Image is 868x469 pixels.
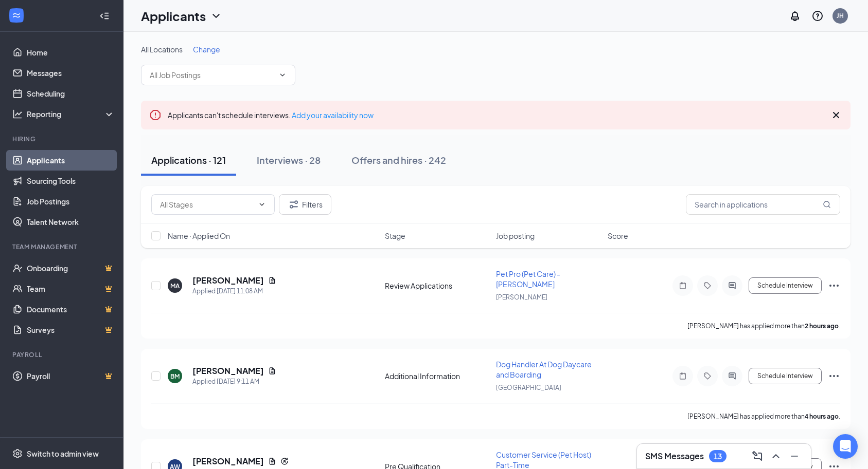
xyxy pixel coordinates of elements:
[496,231,535,241] span: Job posting
[141,7,206,25] h1: Applicants
[192,377,276,387] div: Applied [DATE] 9:11 AM
[749,448,766,464] button: ComposeMessage
[837,11,844,20] div: JH
[27,258,115,278] a: OnboardingCrown
[27,366,115,386] a: PayrollCrown
[160,199,254,210] input: All Stages
[27,299,115,320] a: DocumentsCrown
[805,322,839,330] b: 2 hours ago
[789,10,801,22] svg: Notifications
[268,367,276,375] svg: Document
[12,242,113,251] div: Team Management
[726,282,738,290] svg: ActiveChat
[828,370,840,382] svg: Ellipses
[170,282,180,290] div: MA
[385,231,405,241] span: Stage
[258,200,266,209] svg: ChevronDown
[788,450,801,462] svg: Minimize
[292,110,374,120] a: Add your availability now
[687,322,840,330] p: [PERSON_NAME] has applied more than .
[27,63,115,83] a: Messages
[27,278,115,299] a: TeamCrown
[751,450,764,462] svg: ComposeMessage
[151,154,226,166] div: Applications · 121
[27,150,115,171] a: Applicants
[99,11,110,21] svg: Collapse
[687,412,840,421] p: [PERSON_NAME] has applied more than .
[714,452,722,461] div: 13
[608,231,628,241] span: Score
[192,286,276,296] div: Applied [DATE] 11:08 AM
[192,275,264,286] h5: [PERSON_NAME]
[210,10,222,22] svg: ChevronDown
[257,154,321,166] div: Interviews · 28
[496,360,592,379] span: Dog Handler At Dog Daycare and Boarding
[27,171,115,191] a: Sourcing Tools
[268,457,276,465] svg: Document
[496,269,560,289] span: Pet Pro (Pet Care) - [PERSON_NAME]
[12,135,113,143] div: Hiring
[192,456,264,467] h5: [PERSON_NAME]
[12,350,113,359] div: Payroll
[278,71,287,79] svg: ChevronDown
[279,194,331,215] button: Filter Filters
[833,434,858,459] div: Open Intercom Messenger
[749,277,822,294] button: Schedule Interview
[27,109,115,119] div: Reporting
[141,45,183,54] span: All Locations
[786,448,803,464] button: Minimize
[385,371,490,381] div: Additional Information
[27,320,115,340] a: SurveysCrown
[168,110,374,120] span: Applicants can't schedule interviews.
[149,109,162,121] svg: Error
[811,10,824,22] svg: QuestionInfo
[385,280,490,291] div: Review Applications
[645,451,704,462] h3: SMS Messages
[288,198,300,211] svg: Filter
[351,154,446,166] div: Offers and hires · 242
[830,109,842,121] svg: Cross
[726,372,738,380] svg: ActiveChat
[686,194,840,215] input: Search in applications
[27,42,115,63] a: Home
[268,276,276,285] svg: Document
[150,69,274,81] input: All Job Postings
[27,448,99,459] div: Switch to admin view
[170,372,180,381] div: BM
[280,457,289,465] svg: Reapply
[828,279,840,292] svg: Ellipses
[768,448,784,464] button: ChevronUp
[27,191,115,212] a: Job Postings
[749,368,822,384] button: Schedule Interview
[27,83,115,104] a: Scheduling
[701,282,714,290] svg: Tag
[193,45,220,54] span: Change
[12,109,23,119] svg: Analysis
[11,10,22,21] svg: WorkstreamLogo
[192,365,264,377] h5: [PERSON_NAME]
[12,448,23,459] svg: Settings
[677,282,689,290] svg: Note
[168,231,230,241] span: Name · Applied On
[770,450,782,462] svg: ChevronUp
[496,384,561,391] span: [GEOGRAPHIC_DATA]
[701,372,714,380] svg: Tag
[677,372,689,380] svg: Note
[805,412,839,420] b: 4 hours ago
[496,293,547,301] span: [PERSON_NAME]
[823,200,831,209] svg: MagnifyingGlass
[27,212,115,232] a: Talent Network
